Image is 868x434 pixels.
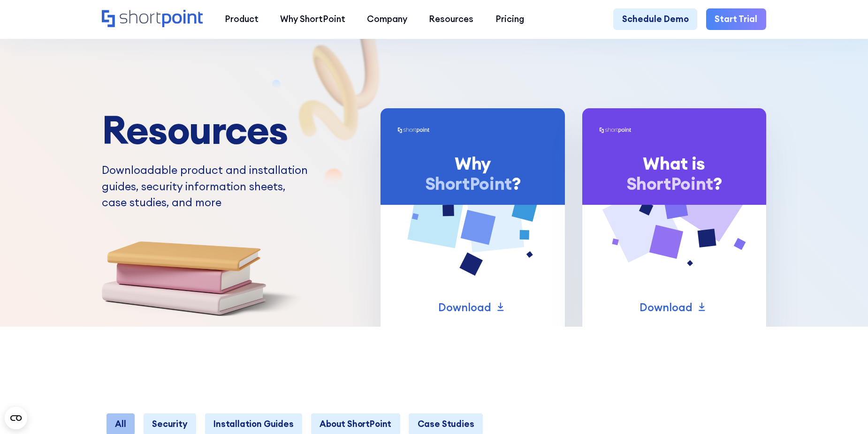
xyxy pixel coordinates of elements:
div: Why ShortPoint [280,13,345,26]
div: Pricing [495,13,524,26]
span: ShortPoint [425,172,512,195]
span: ShortPoint [626,172,713,195]
span: Why [455,152,491,174]
p: Downloadable product and installation guides, security information sheets, case studies, and more [102,162,310,211]
iframe: Chat Widget [699,325,868,434]
div: Company [367,13,407,26]
span: ? [713,172,722,195]
h1: Resources [102,108,310,151]
a: Why ShortPoint?Download [381,108,564,327]
a: Resources [418,8,484,30]
span: What is ‍ [643,152,705,174]
a: Company [356,8,418,30]
a: Product [214,8,269,30]
a: Home [102,10,203,29]
a: Pricing [485,8,535,30]
div: Resources [429,13,473,26]
p: Download [640,299,693,316]
a: Why ShortPoint [269,8,356,30]
a: Schedule Demo [613,8,697,30]
a: What is‍ShortPoint?Download [582,108,766,327]
span: ? [512,172,521,195]
a: Start Trial [706,8,766,30]
p: Download [438,299,491,316]
button: Open CMP widget [5,407,27,429]
div: Product [225,13,259,26]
